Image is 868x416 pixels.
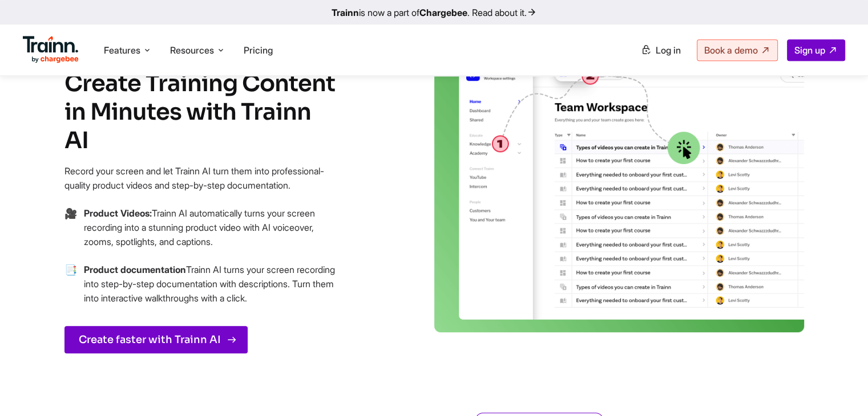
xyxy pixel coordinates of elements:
[332,7,359,18] b: Trainn
[794,44,825,56] span: Sign up
[64,206,77,263] span: →
[64,326,248,353] a: Create faster with Trainn AI
[787,39,845,61] a: Sign up
[170,44,214,56] span: Resources
[84,206,338,249] p: Trainn AI automatically turns your screen recording into a stunning product video with AI voiceov...
[244,44,273,56] a: Pricing
[84,263,338,305] p: Trainn AI turns your screen recording into step-by-step documentation with descriptions. Turn the...
[64,70,338,155] h4: Create Training Content in Minutes with Trainn AI
[84,207,152,219] b: Product Videos:
[64,164,338,193] p: Record your screen and let Trainn AI turn them into professional-quality product videos and step-...
[704,44,758,56] span: Book a demo
[634,40,688,60] a: Log in
[419,7,467,18] b: Chargebee
[434,45,804,332] img: video creation | saas learning management system
[64,263,77,319] span: →
[23,36,79,63] img: Trainn Logo
[811,361,868,416] iframe: Chat Widget
[656,44,681,56] span: Log in
[697,39,778,61] a: Book a demo
[84,264,186,275] b: Product documentation
[104,44,140,56] span: Features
